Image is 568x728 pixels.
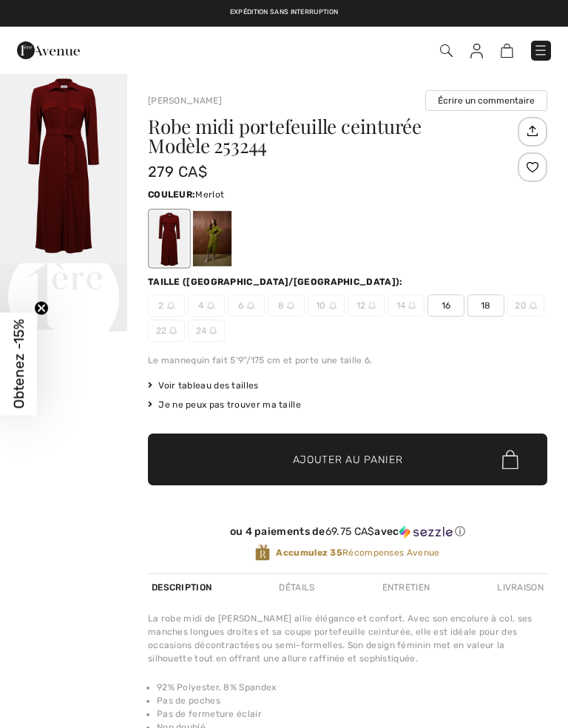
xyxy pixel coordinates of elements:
img: ring-m.svg [209,327,217,334]
h1: Robe midi portefeuille ceinturée Modèle 253244 [148,117,514,155]
img: Partagez [520,118,544,144]
div: Détails [275,574,318,601]
img: Recherche [440,44,453,57]
span: 2 [148,294,185,317]
img: ring-m.svg [207,302,214,309]
span: Obtenez -15% [10,320,27,409]
div: Artichoke [193,211,231,266]
button: Close teaser [34,301,49,316]
span: Merlot [195,189,224,200]
div: La robe midi de [PERSON_NAME] allie élégance et confort. Avec son encolure à col, ses manches lon... [148,612,547,665]
li: Pas de fermeture éclair [157,707,547,721]
span: 22 [148,320,185,342]
button: Ajouter au panier [148,434,547,485]
img: Mes infos [470,44,483,58]
div: Entretien [379,574,434,601]
a: 1ère Avenue [17,44,80,56]
span: 279 CA$ [148,163,207,181]
span: 20 [507,294,544,317]
li: Pas de poches [157,694,547,707]
img: Récompenses Avenue [255,544,270,562]
li: 92% Polyester, 8% Spandex [157,681,547,694]
strong: Accumulez 35 [276,547,342,558]
span: 6 [228,294,265,317]
div: ou 4 paiements de avec [148,525,547,539]
span: Ajouter au panier [293,452,403,468]
span: 24 [188,320,225,342]
span: 8 [268,294,305,317]
div: Livraison [493,574,547,601]
div: Merlot [150,211,189,266]
img: ring-m.svg [287,302,294,309]
img: ring-m.svg [368,302,376,309]
span: 69.75 CA$ [325,525,375,538]
img: ring-m.svg [167,302,175,309]
div: Le mannequin fait 5'9"/175 cm et porte une taille 6. [148,354,547,367]
img: Sezzle [399,525,453,539]
span: 14 [388,294,425,317]
span: Couleur: [148,189,195,200]
span: Voir tableau des tailles [148,379,259,392]
span: 12 [348,294,385,317]
img: ring-m.svg [329,302,337,309]
img: Panier d'achat [501,44,513,58]
img: ring-m.svg [408,302,416,309]
img: ring-m.svg [169,327,177,334]
span: 18 [467,294,504,317]
div: Description [148,574,215,601]
span: Récompenses Avenue [276,546,439,559]
img: Bag.svg [502,450,518,469]
img: 1ère Avenue [17,36,80,65]
img: ring-m.svg [530,302,537,309]
span: 16 [427,294,464,317]
img: ring-m.svg [247,302,254,309]
button: Écrire un commentaire [425,90,547,111]
img: Menu [533,43,548,58]
div: Je ne peux pas trouver ma taille [148,398,547,411]
span: 10 [308,294,345,317]
div: Taille ([GEOGRAPHIC_DATA]/[GEOGRAPHIC_DATA]): [148,275,406,289]
span: 4 [188,294,225,317]
div: ou 4 paiements de69.75 CA$avecSezzle Cliquez pour en savoir plus sur Sezzle [148,525,547,544]
a: [PERSON_NAME] [148,95,222,106]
